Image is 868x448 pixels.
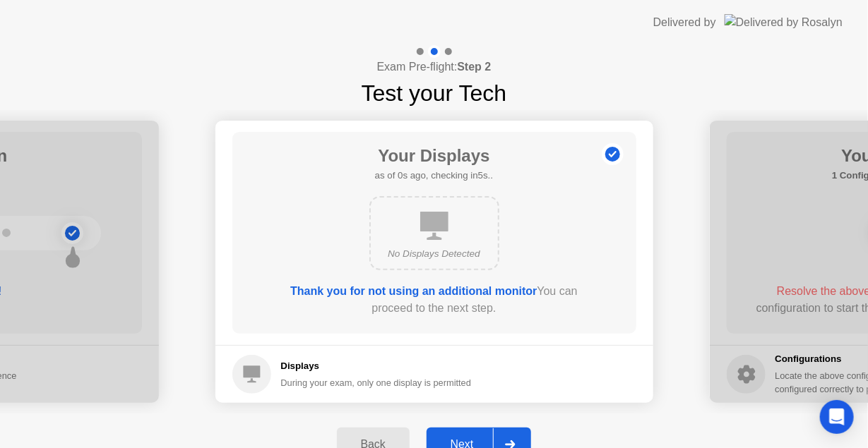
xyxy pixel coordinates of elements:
h5: Displays [281,359,472,373]
div: During your exam, only one display is permitted [281,376,472,389]
h1: Test your Tech [362,76,507,110]
img: Delivered by Rosalyn [725,14,843,30]
div: Delivered by [653,14,716,31]
div: Open Intercom Messenger [820,400,854,434]
h1: Your Displays [375,143,493,169]
h4: Exam Pre-flight: [377,59,492,75]
b: Thank you for not using an additional monitor [290,285,537,297]
h5: as of 0s ago, checking in5s.. [375,169,493,183]
b: Step 2 [457,61,491,73]
div: No Displays Detected [382,247,487,261]
div: You can proceed to the next step. [273,283,596,317]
